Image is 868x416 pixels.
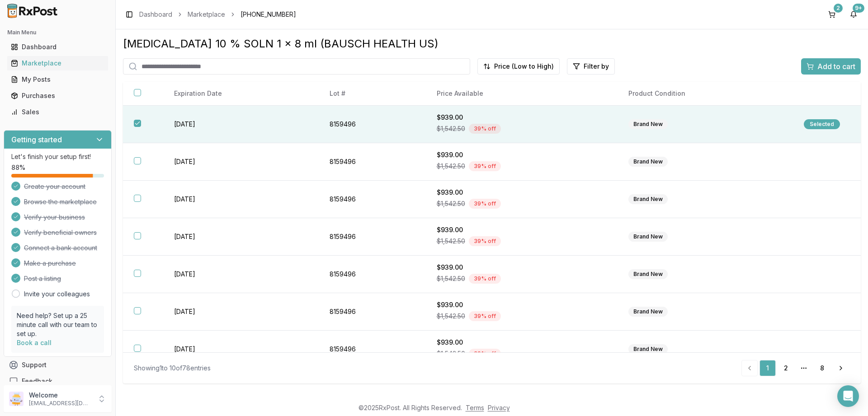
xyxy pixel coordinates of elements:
span: $1,542.50 [437,274,465,283]
td: 8159496 [319,293,426,331]
a: Book a call [17,339,52,346]
button: Filter by [567,58,615,75]
a: Privacy [488,404,510,411]
td: [DATE] [163,256,319,293]
button: 2 [825,7,839,22]
span: [PHONE_NUMBER] [241,10,296,19]
div: 39 % off [469,236,501,246]
div: $939.00 [437,150,607,159]
div: 39 % off [469,274,501,284]
div: 39 % off [469,349,501,359]
p: Need help? Set up a 25 minute call with our team to set up. [17,311,99,338]
a: 2 [778,360,794,376]
th: Price Available [426,82,618,106]
div: Marketplace [11,59,104,68]
div: $939.00 [437,338,607,347]
span: $1,542.50 [437,124,465,133]
h3: Getting started [11,134,62,145]
td: 8159496 [319,331,426,368]
img: RxPost Logo [4,4,61,18]
span: Verify your business [24,213,85,222]
p: [EMAIL_ADDRESS][DOMAIN_NAME] [29,400,92,407]
div: Brand New [628,269,668,279]
span: Price (Low to High) [494,62,554,71]
button: Sales [4,105,112,119]
h2: Main Menu [7,29,108,36]
span: $1,542.50 [437,237,465,246]
div: Selected [804,119,840,129]
button: Purchases [4,89,112,103]
span: Connect a bank account [24,243,97,252]
a: Dashboard [7,39,108,55]
nav: pagination [741,360,850,376]
span: 88 % [11,163,25,172]
td: [DATE] [163,181,319,218]
div: Purchases [11,91,104,100]
button: Support [4,357,112,373]
td: 8159496 [319,143,426,181]
div: Open Intercom Messenger [837,385,859,407]
a: Purchases [7,88,108,104]
span: $1,542.50 [437,199,465,208]
div: 39 % off [469,311,501,321]
a: 8 [814,360,830,376]
span: $1,542.50 [437,312,465,321]
td: [DATE] [163,293,319,331]
div: $939.00 [437,113,607,122]
td: [DATE] [163,106,319,143]
nav: breadcrumb [139,10,296,19]
div: $939.00 [437,188,607,197]
div: Showing 1 to 10 of 78 entries [134,364,211,373]
td: [DATE] [163,331,319,368]
div: My Posts [11,75,104,84]
td: 8159496 [319,218,426,256]
button: Marketplace [4,56,112,70]
div: Sales [11,108,104,117]
div: Brand New [628,157,668,167]
span: Feedback [22,377,52,386]
button: Feedback [4,373,112,389]
p: Welcome [29,391,92,400]
button: Dashboard [4,40,112,54]
span: $1,542.50 [437,162,465,171]
td: 8159496 [319,256,426,293]
span: Add to cart [817,61,855,72]
a: Marketplace [7,55,108,71]
div: 9+ [853,4,864,13]
span: Create your account [24,182,85,191]
div: Brand New [628,194,668,204]
div: 39 % off [469,199,501,209]
div: $939.00 [437,263,607,272]
button: Price (Low to High) [477,58,560,75]
button: 9+ [846,7,861,22]
a: Dashboard [139,10,172,19]
td: 8159496 [319,181,426,218]
div: Brand New [628,119,668,129]
div: $939.00 [437,225,607,234]
div: 39 % off [469,161,501,171]
th: Expiration Date [163,82,319,106]
span: $1,542.50 [437,349,465,358]
div: 2 [834,4,843,13]
img: User avatar [9,392,24,406]
th: Lot # [319,82,426,106]
div: Brand New [628,344,668,354]
span: Post a listing [24,274,61,283]
div: Brand New [628,307,668,317]
a: My Posts [7,71,108,88]
p: Let's finish your setup first! [11,152,104,161]
div: 39 % off [469,124,501,134]
a: 1 [759,360,776,376]
th: Product Condition [618,82,793,106]
div: [MEDICAL_DATA] 10 % SOLN 1 x 8 ml (BAUSCH HEALTH US) [123,37,861,51]
a: Invite your colleagues [24,290,90,299]
td: 8159496 [319,106,426,143]
a: Marketplace [188,10,225,19]
td: [DATE] [163,218,319,256]
div: $939.00 [437,300,607,309]
a: Sales [7,104,108,120]
div: Dashboard [11,42,104,51]
div: Brand New [628,232,668,242]
span: Verify beneficial owners [24,228,97,237]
